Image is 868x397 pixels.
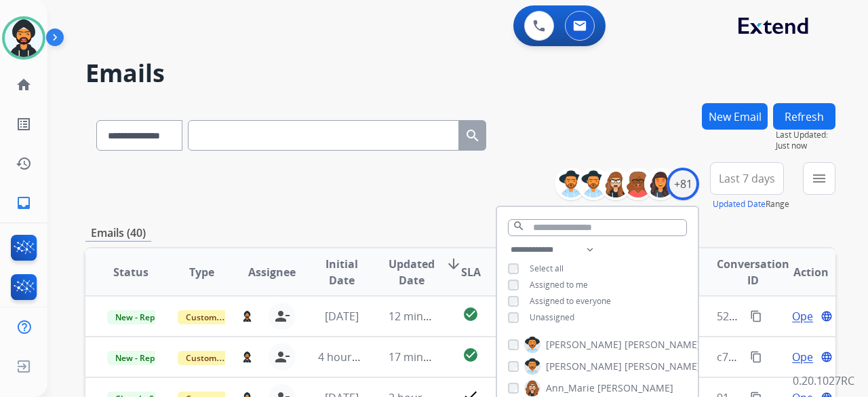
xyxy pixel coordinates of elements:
span: Customer Support [178,351,266,365]
button: Last 7 days [710,162,784,195]
span: Type [189,264,214,280]
mat-icon: menu [811,170,827,187]
mat-icon: list_alt [16,116,32,132]
span: 12 minutes ago [389,309,467,324]
span: Assigned to everyone [530,295,611,307]
span: 4 hours ago [318,349,379,364]
span: Unassigned [530,311,574,323]
mat-icon: content_copy [750,351,762,363]
span: New - Reply [107,351,169,365]
span: [PERSON_NAME] [546,338,622,352]
span: Ann_Marie [546,381,595,395]
span: Last 7 days [719,176,775,181]
p: 0.20.1027RC [793,373,854,389]
mat-icon: arrow_downward [446,256,462,272]
span: [PERSON_NAME] [546,360,622,373]
span: Open [792,349,820,365]
button: New Email [702,103,768,130]
h2: Emails [85,60,835,87]
button: Updated Date [713,199,766,210]
mat-icon: search [513,220,525,232]
mat-icon: home [16,77,32,93]
img: avatar [5,19,43,57]
mat-icon: check_circle [462,306,479,322]
span: Open [792,308,820,324]
span: [PERSON_NAME] [625,338,701,352]
span: Assignee [248,264,296,280]
span: Assigned to me [530,279,588,290]
span: Updated Date [389,256,435,288]
button: Refresh [773,103,835,130]
th: Action [765,248,835,296]
mat-icon: person_remove [274,308,290,324]
span: Select all [530,263,564,274]
span: New - Reply [107,310,169,324]
span: Just now [776,140,835,151]
span: Initial Date [318,256,366,288]
mat-icon: history [16,155,32,172]
mat-icon: content_copy [750,310,762,322]
img: agent-avatar [242,352,252,362]
span: Conversation ID [717,256,789,288]
mat-icon: language [821,351,833,363]
span: Status [113,264,149,280]
mat-icon: language [821,310,833,322]
span: 17 minutes ago [389,349,467,364]
p: Emails (40) [85,225,151,242]
img: agent-avatar [242,311,252,322]
span: [PERSON_NAME] [597,381,673,395]
span: Range [713,198,789,210]
span: [PERSON_NAME] [625,360,701,373]
mat-icon: inbox [16,195,32,211]
mat-icon: search [465,128,481,144]
span: Customer Support [178,310,266,324]
span: Last Updated: [776,130,835,140]
span: [DATE] [325,309,359,324]
span: SLA [461,264,481,280]
div: +81 [667,168,699,200]
mat-icon: person_remove [274,349,290,365]
mat-icon: check_circle [462,347,479,363]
